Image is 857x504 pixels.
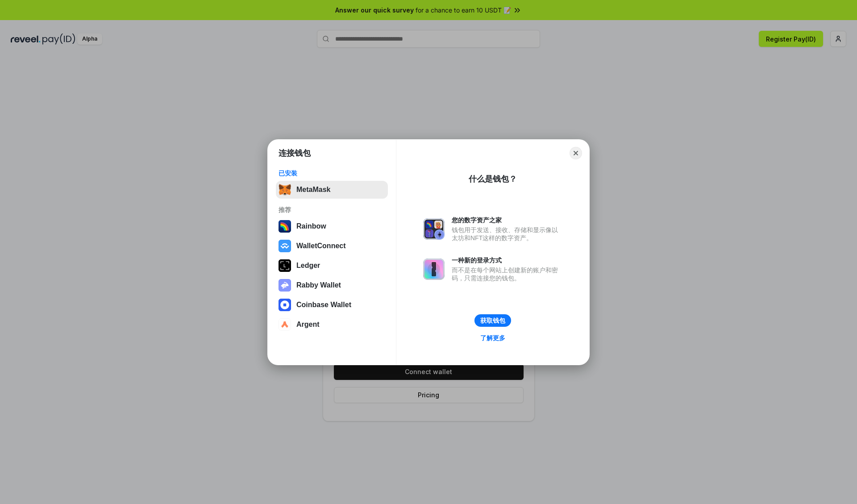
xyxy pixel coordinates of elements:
[480,334,505,342] div: 了解更多
[475,332,511,344] a: 了解更多
[296,242,346,250] div: WalletConnect
[452,216,562,224] div: 您的数字资产之家
[452,256,562,264] div: 一种新的登录方式
[279,220,291,233] img: svg+xml,%3Csvg%20width%3D%22120%22%20height%3D%22120%22%20viewBox%3D%220%200%20120%20120%22%20fil...
[276,316,388,333] button: Argent
[279,299,291,311] img: svg+xml,%3Csvg%20width%3D%2228%22%20height%3D%2228%22%20viewBox%3D%220%200%2028%2028%22%20fill%3D...
[452,266,562,282] div: 而不是在每个网站上创建新的账户和密码，只需连接您的钱包。
[296,301,351,309] div: Coinbase Wallet
[279,183,291,196] img: svg+xml,%3Csvg%20fill%3D%22none%22%20height%3D%2233%22%20viewBox%3D%220%200%2035%2033%22%20width%...
[279,279,291,292] img: svg+xml,%3Csvg%20xmlns%3D%22http%3A%2F%2Fwww.w3.org%2F2000%2Fsvg%22%20fill%3D%22none%22%20viewBox...
[276,257,388,275] button: Ledger
[296,186,330,194] div: MetaMask
[279,259,291,272] img: svg+xml,%3Csvg%20xmlns%3D%22http%3A%2F%2Fwww.w3.org%2F2000%2Fsvg%22%20width%3D%2228%22%20height%3...
[279,318,291,331] img: svg+xml,%3Csvg%20width%3D%2228%22%20height%3D%2228%22%20viewBox%3D%220%200%2028%2028%22%20fill%3D...
[296,321,320,329] div: Argent
[279,240,291,252] img: svg+xml,%3Csvg%20width%3D%2228%22%20height%3D%2228%22%20viewBox%3D%220%200%2028%2028%22%20fill%3D...
[296,281,341,289] div: Rabby Wallet
[423,258,445,280] img: svg+xml,%3Csvg%20xmlns%3D%22http%3A%2F%2Fwww.w3.org%2F2000%2Fsvg%22%20fill%3D%22none%22%20viewBox...
[279,148,311,158] h1: 连接钱包
[276,237,388,255] button: WalletConnect
[474,314,511,327] button: 获取钱包
[480,317,505,325] div: 获取钱包
[279,206,385,214] div: 推荐
[296,222,326,230] div: Rainbow
[276,217,388,235] button: Rainbow
[296,262,320,270] div: Ledger
[279,169,385,177] div: 已安装
[423,218,445,240] img: svg+xml,%3Csvg%20xmlns%3D%22http%3A%2F%2Fwww.w3.org%2F2000%2Fsvg%22%20fill%3D%22none%22%20viewBox...
[276,276,388,294] button: Rabby Wallet
[570,147,582,159] button: Close
[469,174,517,184] div: 什么是钱包？
[276,181,388,199] button: MetaMask
[276,296,388,314] button: Coinbase Wallet
[452,226,562,242] div: 钱包用于发送、接收、存储和显示像以太坊和NFT这样的数字资产。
